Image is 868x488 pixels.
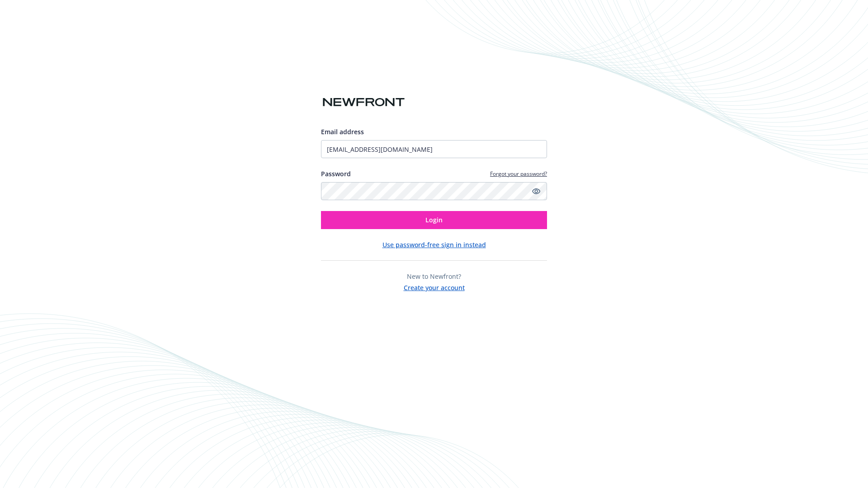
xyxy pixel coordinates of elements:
[382,240,486,249] button: Use password-free sign in instead
[404,281,465,292] button: Create your account
[321,211,547,229] button: Login
[490,170,547,178] a: Forgot your password?
[425,216,443,224] span: Login
[321,94,406,110] img: Newfront logo
[321,127,364,136] span: Email address
[321,182,547,200] input: Enter your password
[531,186,542,197] a: Show password
[321,169,351,178] label: Password
[407,272,461,281] span: New to Newfront?
[321,140,547,158] input: Enter your email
